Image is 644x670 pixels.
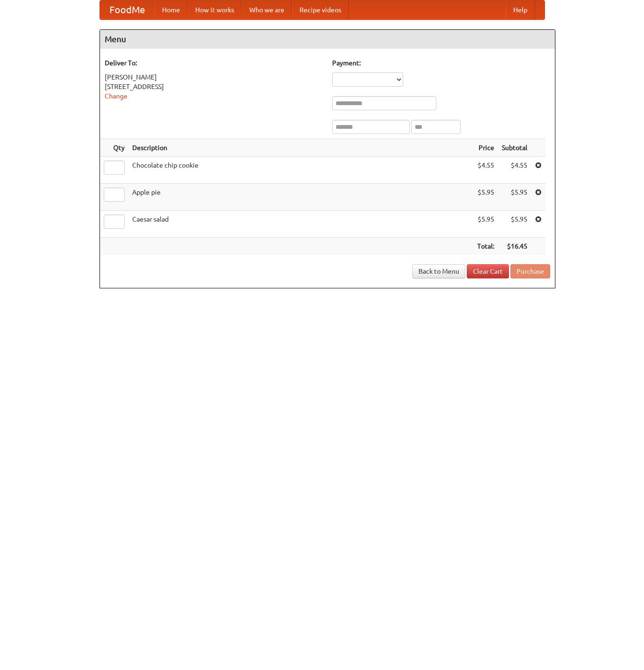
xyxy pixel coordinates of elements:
[332,58,550,68] h5: Payment:
[498,139,531,157] th: Subtotal
[473,139,498,157] th: Price
[473,157,498,184] td: $4.55
[510,264,550,278] button: Purchase
[473,184,498,211] td: $5.95
[128,157,473,184] td: Chocolate chip cookie
[412,264,465,278] a: Back to Menu
[105,82,323,91] div: [STREET_ADDRESS]
[498,211,531,238] td: $5.95
[498,157,531,184] td: $4.55
[154,0,188,19] a: Home
[506,0,535,19] a: Help
[498,184,531,211] td: $5.95
[100,139,128,157] th: Qty
[128,139,473,157] th: Description
[188,0,242,19] a: How it works
[292,0,349,19] a: Recipe videos
[105,92,127,100] a: Change
[473,211,498,238] td: $5.95
[100,0,154,19] a: FoodMe
[498,238,531,255] th: $16.45
[467,264,509,278] a: Clear Cart
[473,238,498,255] th: Total:
[100,30,555,49] h4: Menu
[242,0,292,19] a: Who we are
[128,184,473,211] td: Apple pie
[128,211,473,238] td: Caesar salad
[105,58,323,68] h5: Deliver To:
[105,72,323,82] div: [PERSON_NAME]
